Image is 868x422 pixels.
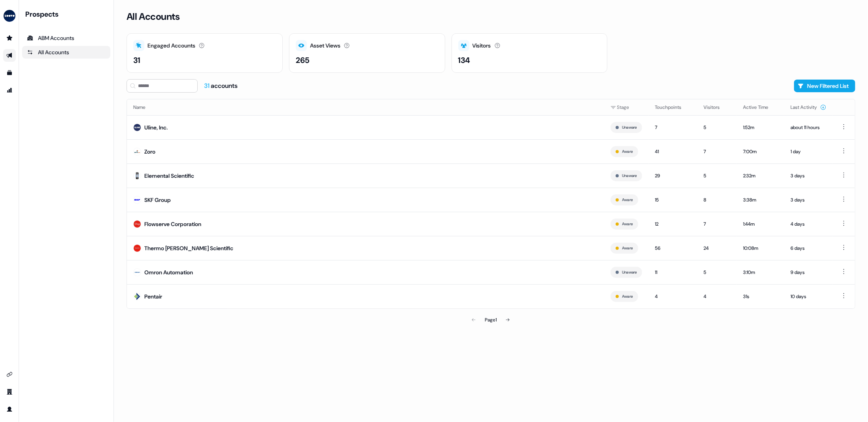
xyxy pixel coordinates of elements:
div: 7 [703,220,730,228]
div: 3 days [790,196,826,204]
div: 41 [655,148,691,156]
button: Aware [622,293,633,300]
a: Go to attribution [3,84,16,97]
button: Aware [622,221,633,228]
a: Go to templates [3,67,16,79]
button: Unaware [622,124,637,131]
div: 7 [703,148,730,156]
div: Prospects [25,10,110,19]
div: 1:52m [743,124,778,131]
div: Zoro [144,148,155,156]
div: 31 [133,54,140,66]
a: All accounts [22,46,110,59]
button: Visitors [703,100,729,114]
div: 56 [655,244,691,252]
div: 11 [655,268,691,276]
div: 4 days [790,220,826,228]
div: Uline, Inc. [144,124,168,131]
div: about 11 hours [790,124,826,131]
div: 10 days [790,293,826,300]
div: 8 [703,196,730,204]
div: 12 [655,220,691,228]
div: 265 [296,54,309,66]
div: ABM Accounts [27,34,106,42]
h3: All Accounts [127,11,180,23]
div: All Accounts [27,48,106,56]
div: Engaged Accounts [148,42,195,50]
button: Unaware [622,172,637,179]
div: 31s [743,293,778,300]
div: accounts [204,82,238,90]
div: Asset Views [310,42,340,50]
button: Aware [622,148,633,155]
div: Flowserve Corporation [144,220,201,228]
div: Omron Automation [144,268,193,276]
div: Elemental Scientific [144,172,194,180]
button: Aware [622,245,633,252]
div: 6 days [790,244,826,252]
a: Go to integrations [3,368,16,381]
button: Last Activity [790,100,826,114]
div: 3 days [790,172,826,180]
div: 29 [655,172,691,180]
div: Page 1 [485,316,497,324]
div: 1 day [790,148,826,156]
div: Visitors [473,42,491,50]
a: Go to prospects [3,32,16,44]
div: 4 [703,293,730,300]
a: ABM Accounts [22,32,110,44]
div: 5 [703,124,730,131]
button: Active Time [743,100,778,114]
div: 9 days [790,268,826,276]
div: 7:00m [743,148,778,156]
a: Go to team [3,386,16,398]
button: New Filtered List [794,80,855,92]
div: 4 [655,293,691,300]
div: 10:08m [743,244,778,252]
div: 15 [655,196,691,204]
button: Aware [622,196,633,203]
div: 5 [703,268,730,276]
div: 7 [655,124,691,131]
a: Go to outbound experience [3,49,16,62]
div: SKF Group [144,196,171,204]
a: Go to profile [3,403,16,416]
div: 134 [458,54,471,66]
div: 3:38m [743,196,778,204]
div: 5 [703,172,730,180]
div: Pentair [144,293,162,300]
div: 1:44m [743,220,778,228]
th: Name [127,99,604,115]
button: Touchpoints [655,100,691,114]
div: 24 [703,244,730,252]
div: Stage [611,103,642,111]
div: 2:32m [743,172,778,180]
div: Thermo [PERSON_NAME] Scientific [144,244,233,252]
button: Unaware [622,269,637,276]
span: 31 [204,82,211,90]
div: 3:10m [743,268,778,276]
